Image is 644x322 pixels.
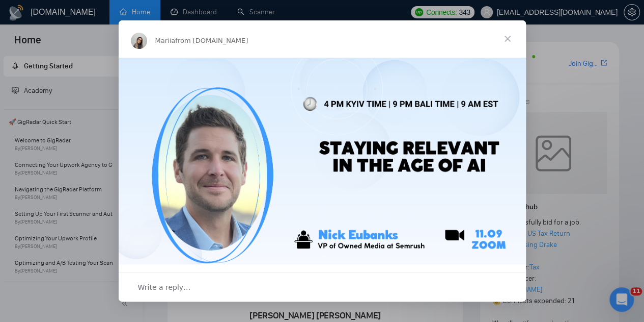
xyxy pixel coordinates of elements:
span: from [DOMAIN_NAME] [175,37,248,44]
img: Profile image for Mariia [131,33,147,49]
span: Write a reply… [138,281,191,294]
span: Close [489,20,526,57]
div: Open conversation and reply [119,273,526,302]
span: Mariia [155,37,176,44]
